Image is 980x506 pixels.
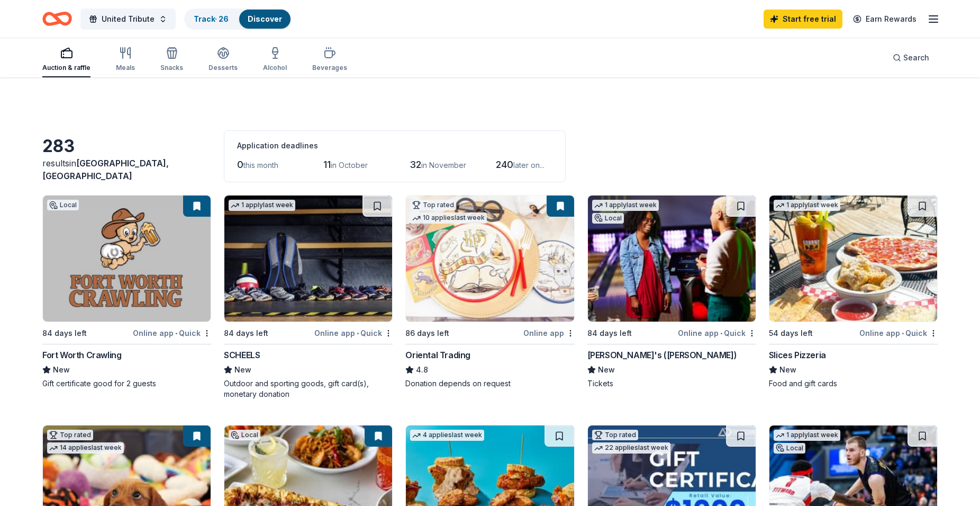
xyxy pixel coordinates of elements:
[769,327,813,340] div: 54 days left
[229,200,295,211] div: 1 apply last week
[42,6,72,31] a: Home
[884,47,938,68] button: Search
[116,42,135,77] button: Meals
[80,8,176,30] button: United Tribute
[523,326,575,340] div: Online app
[47,442,124,454] div: 14 applies last week
[774,430,840,441] div: 1 apply last week
[421,161,466,170] span: in November
[769,195,938,389] a: Image for Slices Pizzeria1 applylast week54 days leftOnline app•QuickSlices PizzeriaNewFood and g...
[410,159,421,170] span: 32
[410,212,487,224] div: 10 applies last week
[587,195,756,389] a: Image for Andy B's (Denton)1 applylast weekLocal84 days leftOnline app•Quick[PERSON_NAME]'s ([PER...
[774,443,805,454] div: Local
[357,329,359,338] span: •
[43,196,211,322] img: Image for Fort Worth Crawling
[42,327,87,340] div: 84 days left
[42,158,169,181] span: in
[175,329,177,338] span: •
[405,349,470,361] div: Oriental Trading
[224,195,393,400] a: Image for SCHEELS1 applylast week84 days leftOnline app•QuickSCHEELSNewOutdoor and sporting goods...
[779,363,796,376] span: New
[405,195,574,389] a: Image for Oriental TradingTop rated10 applieslast week86 days leftOnline appOriental Trading4.8Do...
[194,14,229,23] a: Track· 26
[405,327,449,340] div: 86 days left
[592,213,624,224] div: Local
[592,200,659,211] div: 1 apply last week
[42,195,211,389] a: Image for Fort Worth CrawlingLocal84 days leftOnline app•QuickFort Worth CrawlingNewGift certific...
[587,378,756,389] div: Tickets
[588,196,756,322] img: Image for Andy B's (Denton)
[312,64,347,72] div: Beverages
[42,136,211,157] div: 283
[229,430,260,440] div: Local
[42,158,169,181] span: [GEOGRAPHIC_DATA], [GEOGRAPHIC_DATA]
[224,378,393,400] div: Outdoor and sporting goods, gift card(s), monetary donation
[592,430,638,440] div: Top rated
[405,378,574,389] div: Donation depends on request
[263,42,287,77] button: Alcohol
[47,430,93,440] div: Top rated
[237,139,552,152] div: Application deadlines
[42,64,90,72] div: Auction & raffle
[243,161,278,170] span: this month
[160,64,183,72] div: Snacks
[406,196,574,322] img: Image for Oriental Trading
[769,196,937,322] img: Image for Slices Pizzeria
[331,161,368,170] span: in October
[410,430,484,441] div: 4 applies last week
[323,159,331,170] span: 11
[208,42,238,77] button: Desserts
[42,42,90,77] button: Auction & raffle
[184,8,292,30] button: Track· 26Discover
[764,10,842,29] a: Start free trial
[678,326,756,340] div: Online app Quick
[410,200,456,210] div: Top rated
[598,363,615,376] span: New
[160,42,183,77] button: Snacks
[774,200,840,211] div: 1 apply last week
[208,64,238,72] div: Desserts
[416,363,428,376] span: 4.8
[47,200,79,210] div: Local
[847,10,923,29] a: Earn Rewards
[224,349,260,361] div: SCHEELS
[42,349,121,361] div: Fort Worth Crawling
[224,196,392,322] img: Image for SCHEELS
[720,329,722,338] span: •
[314,326,393,340] div: Online app Quick
[587,327,632,340] div: 84 days left
[263,64,287,72] div: Alcohol
[237,159,243,170] span: 0
[769,349,826,361] div: Slices Pizzeria
[102,13,155,25] span: United Tribute
[224,327,268,340] div: 84 days left
[902,329,904,338] span: •
[133,326,211,340] div: Online app Quick
[248,14,282,23] a: Discover
[234,363,251,376] span: New
[859,326,938,340] div: Online app Quick
[116,64,135,72] div: Meals
[587,349,737,361] div: [PERSON_NAME]'s ([PERSON_NAME])
[769,378,938,389] div: Food and gift cards
[903,51,929,64] span: Search
[592,442,670,454] div: 22 applies last week
[53,363,70,376] span: New
[42,378,211,389] div: Gift certificate good for 2 guests
[513,161,545,170] span: later on...
[496,159,513,170] span: 240
[312,42,347,77] button: Beverages
[42,157,211,182] div: results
